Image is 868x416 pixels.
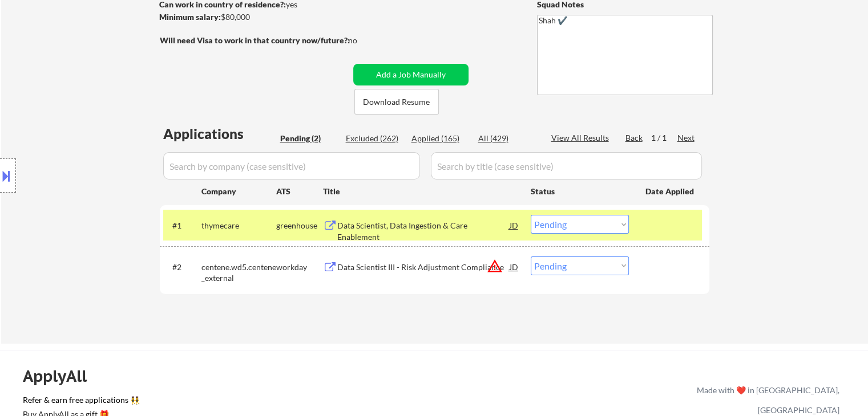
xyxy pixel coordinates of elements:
[551,132,612,144] div: View All Results
[354,89,439,115] button: Download Resume
[348,35,381,46] div: no
[645,186,696,197] div: Date Applied
[160,35,350,45] strong: Will need Visa to work in that country now/future?:
[353,64,469,85] button: Add a Job Manually
[23,366,100,386] div: ApplyAll
[411,133,469,144] div: Applied (165)
[159,11,349,23] div: $80,000
[163,127,276,141] div: Applications
[276,186,323,197] div: ATS
[677,132,696,144] div: Next
[276,220,323,231] div: greenhouse
[478,133,535,144] div: All (429)
[531,181,629,201] div: Status
[487,258,503,274] button: warning_amber
[431,152,702,180] input: Search by title (case sensitive)
[201,262,276,284] div: centene.wd5.centene_external
[23,396,458,408] a: Refer & earn free applications 👯‍♀️
[651,132,677,144] div: 1 / 1
[337,220,510,242] div: Data Scientist, Data Ingestion & Care Enablement
[201,186,276,197] div: Company
[280,133,337,144] div: Pending (2)
[508,215,520,235] div: JD
[201,220,276,231] div: thymecare
[276,262,323,273] div: workday
[508,256,520,277] div: JD
[346,133,403,144] div: Excluded (262)
[159,12,221,22] strong: Minimum salary:
[163,152,420,180] input: Search by company (case sensitive)
[625,132,644,144] div: Back
[337,262,510,273] div: Data Scientist III - Risk Adjustment Compliance
[323,186,520,197] div: Title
